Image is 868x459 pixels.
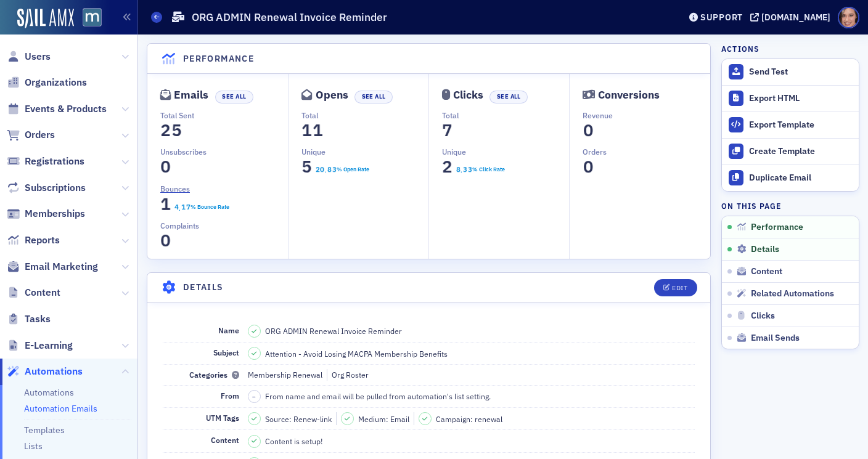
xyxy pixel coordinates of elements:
a: Export HTML [722,85,859,112]
section: 25 [160,123,182,137]
span: Source: Renew-link [265,413,332,424]
span: – [252,392,256,401]
a: Automations [7,365,83,378]
button: Send Test [722,59,859,85]
span: 1 [309,120,326,141]
div: Edit [672,285,687,291]
span: 0 [319,164,325,175]
span: Registrations [25,155,84,168]
span: Memberships [25,207,85,221]
div: Opens [316,92,348,99]
span: Content [25,286,60,299]
button: See All [215,91,253,104]
span: Email Marketing [25,260,98,274]
p: Unsubscribes [160,146,288,157]
section: 0 [583,123,594,137]
span: Orders [25,128,55,142]
section: 0 [160,160,171,174]
span: UTM Tags [206,413,239,423]
img: SailAMX [17,9,74,28]
span: 3 [467,164,473,175]
div: Support [700,12,743,23]
div: Emails [174,92,208,99]
a: Create Template [722,138,859,165]
span: 3 [331,164,337,175]
button: See All [354,91,393,104]
a: Email Marketing [7,260,98,274]
a: Automation Emails [24,403,97,414]
span: 2 [157,120,174,141]
span: From name and email will be pulled from automation's list setting. [265,391,491,402]
span: 0 [157,230,174,251]
div: % Open Rate [337,165,369,174]
span: Users [25,50,51,63]
a: Automations [24,387,74,398]
button: See All [489,91,528,104]
h4: Performance [183,52,254,65]
a: Subscriptions [7,181,86,195]
span: Clicks [751,311,775,322]
a: Duplicate Email [722,165,859,191]
h4: On this page [721,200,859,211]
a: E-Learning [7,339,73,352]
p: Total [301,110,428,121]
span: Profile [838,7,859,28]
a: Templates [24,424,65,436]
span: Tasks [25,312,51,326]
div: Duplicate Email [749,173,853,184]
span: Content is setup! [265,436,322,447]
section: 8.33 [456,165,472,174]
span: 5 [168,120,185,141]
p: Complaints [160,220,288,231]
span: Performance [751,222,803,233]
div: Export HTML [749,93,853,104]
a: Memberships [7,207,85,221]
span: 8 [455,164,461,175]
span: From [221,391,239,400]
button: Edit [654,279,697,296]
section: 0 [160,234,171,248]
span: 2 [314,164,321,175]
span: . [179,205,181,213]
span: Content [751,266,782,277]
a: Users [7,50,51,63]
span: 4 [173,201,179,213]
div: % Click Rate [472,165,505,174]
span: Medium: Email [358,413,409,424]
a: Registrations [7,155,84,168]
span: Name [218,325,239,335]
a: Tasks [7,312,51,326]
span: Content [211,435,239,445]
section: 7 [442,123,453,137]
span: 7 [184,201,190,213]
span: Automations [25,365,83,378]
span: Campaign: renewal [436,413,502,424]
button: [DOMAIN_NAME] [750,13,835,22]
span: Bounces [160,183,190,194]
div: Create Template [749,146,853,157]
span: Events & Products [25,102,107,116]
section: 2 [442,160,453,174]
section: 0 [583,160,594,174]
div: % Bounce Rate [190,203,229,211]
h4: Actions [721,43,759,54]
div: Clicks [453,92,483,99]
div: Send Test [749,67,853,78]
span: 0 [580,155,597,177]
span: Related Automations [751,288,834,299]
span: 2 [440,156,456,177]
span: 1 [179,201,186,213]
p: Unique [442,146,569,157]
span: ORG ADMIN Renewal Invoice Reminder [265,325,402,336]
span: 1 [157,193,174,215]
span: 8 [326,164,332,175]
span: 1 [298,120,315,141]
span: 5 [298,156,315,177]
span: Subject [213,347,239,357]
span: Reports [25,234,60,247]
span: . [461,166,462,175]
section: 11 [301,123,324,137]
span: Details [751,244,779,255]
img: SailAMX [83,8,102,27]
